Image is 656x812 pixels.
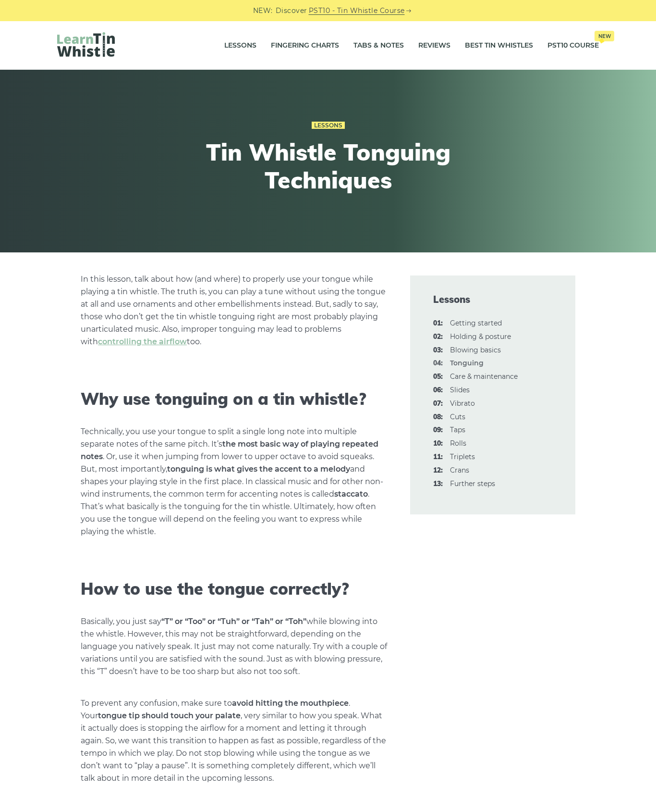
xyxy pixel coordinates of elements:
a: 07:Vibrato [450,399,475,408]
a: controlling the airflow [98,337,187,346]
a: PST10 CourseNew [547,34,599,58]
a: 05:Care & maintenance [450,372,518,381]
p: Technically, you use your tongue to split a single long note into multiple separate notes of the ... [81,425,387,538]
a: 09:Taps [450,425,465,434]
a: 13:Further steps [450,479,495,488]
strong: avoid hitting the mouthpiece [232,699,349,708]
a: 02:Holding & posture [450,332,511,341]
a: 12:Crans [450,466,469,475]
p: To prevent any confusion, make sure to . Your , very similar to how you speak. What it actually d... [81,697,387,785]
strong: “T” or “Too” or “Tuh” or “Tah” or “Toh” [161,617,306,626]
span: 12: [433,465,443,476]
a: Tabs & Notes [353,34,404,58]
a: Best Tin Whistles [465,34,533,58]
h2: How to use the tongue correctly? [81,579,387,599]
span: 09: [433,425,443,436]
a: 11:Triplets [450,452,475,461]
img: LearnTinWhistle.com [57,32,115,57]
strong: Tonguing [450,359,484,367]
strong: the most basic way of playing repeated notes [81,439,378,461]
span: 01: [433,318,443,329]
a: Reviews [418,34,450,58]
span: 07: [433,398,443,410]
h2: Why use tonguing on a tin whistle? [81,389,387,409]
a: 10:Rolls [450,439,466,448]
span: 11: [433,451,443,463]
span: 03: [433,345,443,356]
span: 13: [433,478,443,490]
strong: tongue tip should touch your palate [98,711,241,720]
span: 06: [433,385,443,396]
a: Lessons [224,34,256,58]
p: In this lesson, talk about how (and where) to properly use your tongue while playing a tin whistl... [81,273,387,348]
a: 06:Slides [450,386,470,394]
span: 08: [433,412,443,423]
a: Fingering Charts [271,34,339,58]
span: 10: [433,438,443,450]
span: 02: [433,331,443,343]
a: Lessons [312,122,345,129]
span: 05: [433,371,443,383]
span: New [595,31,614,41]
a: 08:Cuts [450,412,465,421]
p: Basically, you just say while blowing into the whistle. However, this may not be straightforward,... [81,615,387,678]
h1: Tin Whistle Tonguing Techniques [151,138,505,194]
strong: staccato [334,489,368,499]
span: Lessons [433,293,552,306]
a: 01:Getting started [450,319,502,327]
span: 04: [433,358,443,369]
strong: tonguing is what gives the accent to a melody [167,464,350,474]
a: 03:Blowing basics [450,346,501,354]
